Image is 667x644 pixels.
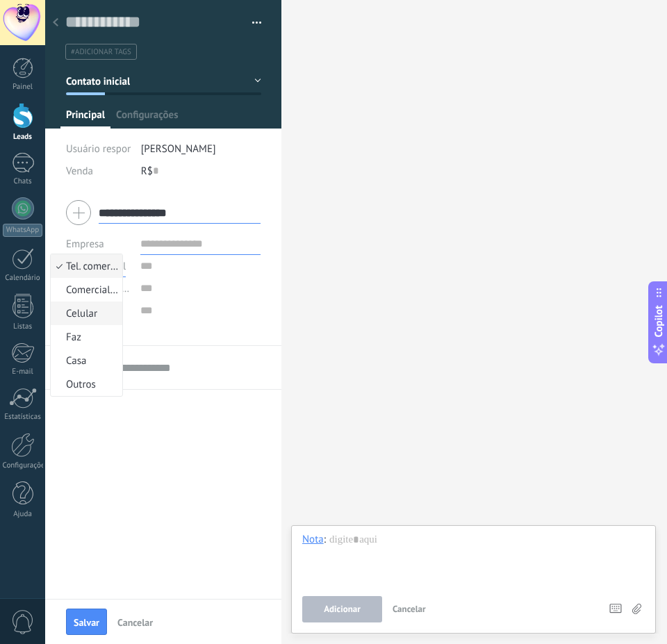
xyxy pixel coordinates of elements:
[51,307,118,320] span: Celular
[324,533,326,547] span: :
[71,47,131,57] span: #adicionar tags
[51,378,118,391] span: Outros
[141,160,261,182] div: R$
[3,510,43,519] div: Ajuda
[51,331,118,344] span: Faz
[3,224,42,237] div: WhatsApp
[74,618,99,627] span: Salvar
[66,239,104,249] label: Empresa
[117,618,153,627] span: Cancelar
[66,142,156,156] span: Usuário responsável
[51,354,118,368] span: Casa
[51,260,118,273] span: Tel. comercial
[302,596,382,622] button: Adicionar
[3,274,43,283] div: Calendário
[3,461,43,470] div: Configurações
[51,283,118,297] span: Comercial direto
[66,165,93,178] span: Venda
[3,83,43,92] div: Painel
[3,322,43,331] div: Listas
[3,413,43,422] div: Estatísticas
[652,305,666,337] span: Copilot
[3,368,43,377] div: E-mail
[3,133,43,142] div: Leads
[112,611,158,633] button: Cancelar
[116,108,178,129] span: Configurações
[66,108,105,129] span: Principal
[393,603,426,615] span: Cancelar
[66,609,107,635] button: Salvar
[324,604,361,614] span: Adicionar
[66,138,131,160] div: Usuário responsável
[387,596,431,622] button: Cancelar
[141,142,216,156] span: [PERSON_NAME]
[66,160,131,182] div: Venda
[3,177,43,186] div: Chats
